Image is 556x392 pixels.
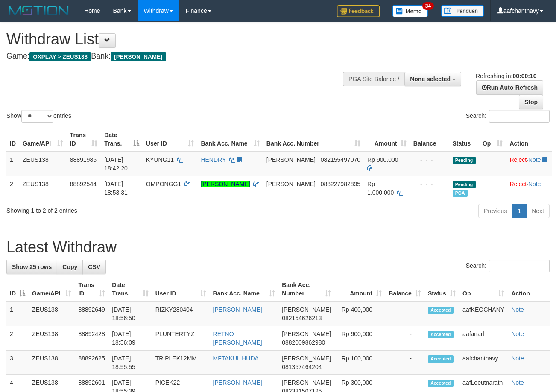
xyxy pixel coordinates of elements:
a: [PERSON_NAME] [213,306,262,313]
th: ID [6,127,19,152]
span: Copy [62,263,77,270]
th: Bank Acc. Number: activate to sort column ascending [278,277,334,301]
div: PGA Site Balance / [343,72,404,86]
a: Note [511,355,524,362]
h4: Game: Bank: [6,52,362,61]
span: Accepted [428,355,454,363]
th: Game/API: activate to sort column ascending [29,277,75,301]
a: Previous [478,204,512,218]
span: Copy 082155497070 to clipboard [321,156,360,163]
span: Show 25 rows [12,263,52,270]
td: ZEUS138 [19,152,67,176]
td: 88892649 [75,301,108,326]
td: 3 [6,351,29,375]
a: Note [511,306,524,313]
a: Run Auto-Refresh [476,80,543,95]
th: Trans ID: activate to sort column ascending [75,277,108,301]
img: Button%20Memo.svg [392,5,428,17]
label: Search: [466,260,550,272]
td: · [506,152,552,176]
td: aafchanthavy [459,351,508,375]
th: User ID: activate to sort column ascending [143,127,198,152]
th: ID: activate to sort column descending [6,277,29,301]
span: 88892544 [70,181,97,187]
span: Pending [453,157,476,164]
td: Rp 400,000 [334,301,385,326]
a: Note [511,379,524,386]
a: Reject [509,181,527,187]
td: - [385,301,424,326]
td: - [385,326,424,351]
span: Rp 900.000 [367,156,398,163]
span: [PERSON_NAME] [282,379,331,386]
td: 88892625 [75,351,108,375]
span: Accepted [428,307,454,314]
span: Accepted [428,380,454,387]
td: [DATE] 18:56:09 [108,326,152,351]
span: 34 [422,2,434,10]
span: Copy 082154626213 to clipboard [282,315,322,322]
td: Rp 900,000 [334,326,385,351]
select: Showentries [21,110,53,123]
span: Refreshing in: [476,73,536,79]
td: ZEUS138 [19,176,67,200]
td: 2 [6,176,19,200]
th: Action [506,127,552,152]
a: CSV [82,260,106,274]
span: Copy 0882009862980 to clipboard [282,339,325,346]
span: [DATE] 18:42:20 [104,156,128,172]
td: ZEUS138 [29,301,75,326]
th: Game/API: activate to sort column ascending [19,127,67,152]
span: [PERSON_NAME] [282,306,331,313]
th: Balance: activate to sort column ascending [385,277,424,301]
span: CSV [88,263,100,270]
div: Showing 1 to 2 of 2 entries [6,203,225,215]
span: [PERSON_NAME] [282,331,331,337]
a: HENDRY [201,156,226,163]
span: KYUNG11 [146,156,174,163]
strong: 00:00:10 [512,73,536,79]
th: Op: activate to sort column ascending [479,127,506,152]
td: RIZKY280404 [152,301,210,326]
h1: Withdraw List [6,31,362,48]
td: [DATE] 18:55:55 [108,351,152,375]
span: OXPLAY > ZEUS138 [29,52,91,61]
th: Bank Acc. Number: activate to sort column ascending [263,127,364,152]
span: Copy 081357464204 to clipboard [282,363,322,370]
td: · [506,176,552,200]
td: aafKEOCHANY [459,301,508,326]
img: Feedback.jpg [337,5,380,17]
td: ZEUS138 [29,351,75,375]
td: ZEUS138 [29,326,75,351]
div: - - - [413,155,446,164]
span: [PERSON_NAME] [111,52,166,61]
button: None selected [404,72,461,86]
th: Bank Acc. Name: activate to sort column ascending [210,277,279,301]
a: Note [528,156,541,163]
th: User ID: activate to sort column ascending [152,277,210,301]
img: MOTION_logo.png [6,4,71,17]
a: Reject [509,156,527,163]
a: Note [511,331,524,337]
input: Search: [489,110,550,123]
th: Amount: activate to sort column ascending [364,127,410,152]
td: aafanarl [459,326,508,351]
span: None selected [410,76,451,82]
a: Show 25 rows [6,260,57,274]
span: Rp 1.000.000 [367,181,394,196]
td: 1 [6,301,29,326]
span: Marked by aafanarl [453,190,468,197]
a: Stop [519,95,543,109]
h1: Latest Withdraw [6,239,550,256]
td: 2 [6,326,29,351]
span: Pending [453,181,476,188]
span: [PERSON_NAME] [266,181,316,187]
span: [DATE] 18:53:31 [104,181,128,196]
a: MFTAKUL HUDA [213,355,259,362]
a: Note [528,181,541,187]
td: TRIPLEK12MM [152,351,210,375]
label: Search: [466,110,550,123]
td: 1 [6,152,19,176]
input: Search: [489,260,550,272]
th: Bank Acc. Name: activate to sort column ascending [197,127,263,152]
